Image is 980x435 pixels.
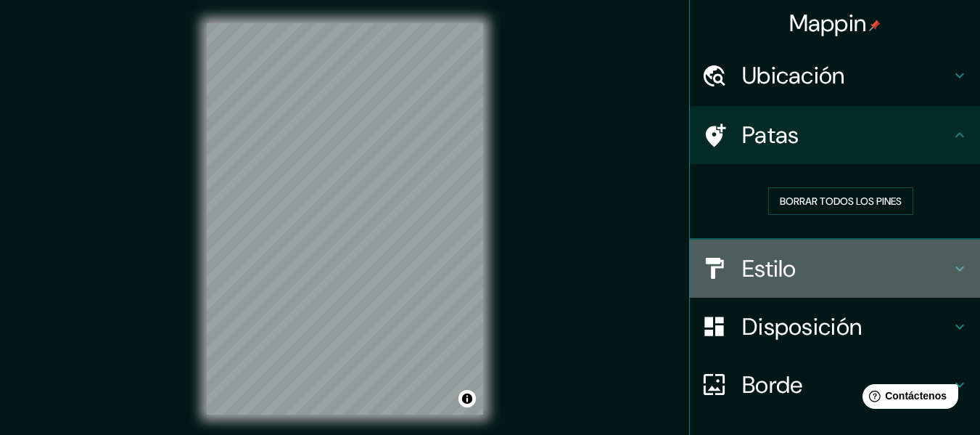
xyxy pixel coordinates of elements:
img: pin-icon.png [869,20,881,31]
font: Disposición [742,312,862,342]
button: Activar o desactivar atribución [458,390,476,407]
font: Mappin [789,8,867,38]
div: Patas [690,106,980,164]
div: Ubicación [690,46,980,105]
button: Borrar todos los pines [768,187,913,215]
div: Estilo [690,240,980,298]
div: Borde [690,356,980,414]
font: Estilo [742,253,796,284]
canvas: Mapa [207,23,483,415]
font: Patas [742,120,799,150]
font: Ubicación [742,60,845,91]
iframe: Lanzador de widgets de ayuda [851,378,964,419]
font: Borde [742,370,803,400]
div: Disposición [690,298,980,356]
font: Borrar todos los pines [780,195,902,208]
